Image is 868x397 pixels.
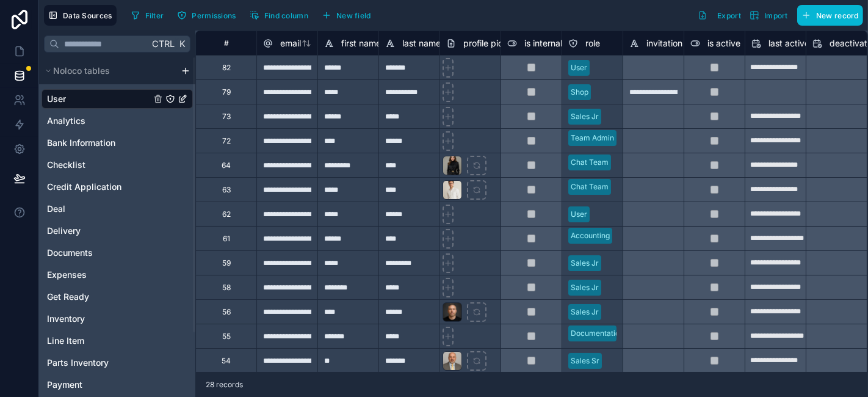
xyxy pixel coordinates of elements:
span: Find column [264,11,308,20]
a: Get Ready [47,291,151,303]
span: Export [717,11,741,20]
span: Get Ready [47,291,89,303]
div: Chat Team [571,157,609,168]
a: Parts Inventory [47,357,151,369]
span: Filter [145,11,164,20]
span: New field [336,11,371,20]
div: Delivery [42,221,193,241]
span: Deal [47,203,65,215]
div: 63 [222,185,231,195]
div: 58 [222,283,231,293]
span: Delivery [47,225,81,237]
div: Line Item [42,331,193,351]
div: Payment [42,375,193,395]
span: Import [764,11,788,20]
div: # [205,38,247,48]
div: Chat Team [571,181,609,192]
div: Sales Jr [571,307,599,318]
a: Credit Application [47,181,151,193]
div: User [571,209,587,220]
div: 82 [222,63,231,73]
div: Accounting [571,230,610,241]
div: Sales Jr [571,258,599,269]
div: Expenses [42,265,193,285]
div: Sales Sr [571,355,599,366]
div: 62 [222,209,231,219]
span: Bank Information [47,137,115,149]
div: Shop [571,87,588,98]
span: Line Item [47,335,84,347]
button: Data Sources [44,5,117,26]
div: Team Admin [571,133,614,144]
a: Inventory [47,313,151,325]
span: User [47,93,66,105]
button: Noloco tables [42,62,176,79]
button: Filter [126,6,168,24]
span: email [280,37,301,49]
div: 64 [222,161,231,170]
div: Parts Inventory [42,353,193,373]
span: profile picture [463,37,519,49]
a: Line Item [47,335,151,347]
button: Find column [245,6,313,24]
span: New record [816,11,859,20]
div: 54 [222,356,231,366]
a: Checklist [47,159,151,171]
div: Credit Application [42,177,193,197]
a: Payment [47,379,151,391]
div: 73 [222,112,231,122]
span: Expenses [47,269,87,281]
div: Bank Information [42,133,193,153]
div: 56 [222,307,231,317]
div: Sales Jr [571,282,599,293]
span: Documents [47,247,93,259]
button: Import [745,5,792,26]
a: Deal [47,203,151,215]
div: Documents [42,243,193,263]
a: User [47,93,151,105]
span: Ctrl [151,36,176,51]
span: last name [402,37,441,49]
div: Inventory [42,309,193,329]
div: 61 [223,234,230,244]
div: 72 [222,136,231,146]
span: Payment [47,379,82,391]
span: Permissions [192,11,236,20]
span: Parts Inventory [47,357,109,369]
a: Analytics [47,115,151,127]
span: Noloco tables [53,65,110,77]
div: Get Ready [42,287,193,307]
span: K [178,40,186,48]
span: is active [707,37,740,49]
div: Checklist [42,155,193,175]
div: Sales Jr [571,111,599,122]
span: invitation token [646,37,707,49]
div: Deal [42,199,193,219]
span: Data Sources [63,11,112,20]
button: Export [693,5,745,26]
a: Bank Information [47,137,151,149]
span: Checklist [47,159,85,171]
a: Permissions [173,6,245,24]
button: New field [317,6,375,24]
div: 55 [222,332,231,341]
button: New record [797,5,863,26]
div: User [571,62,587,73]
div: 59 [222,258,231,268]
div: Analytics [42,111,193,131]
button: Permissions [173,6,240,24]
span: Credit Application [47,181,121,193]
span: role [585,37,600,49]
span: first name [341,37,381,49]
div: User [42,89,193,109]
a: Documents [47,247,151,259]
div: Documentation [571,328,624,339]
a: Expenses [47,269,151,281]
span: Analytics [47,115,85,127]
span: Inventory [47,313,85,325]
span: 28 records [206,380,243,390]
span: is internal [524,37,562,49]
div: 79 [222,87,231,97]
a: New record [792,5,863,26]
span: last active at [769,37,820,49]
